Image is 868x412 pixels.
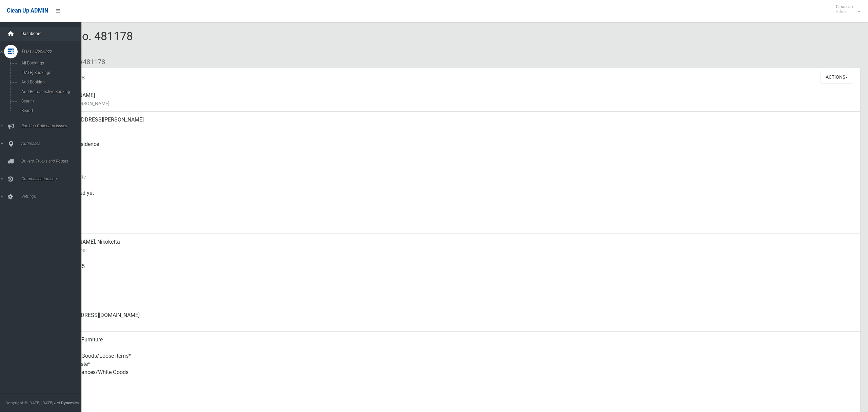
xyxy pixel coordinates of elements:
span: Add Retrospective Booking [19,89,76,94]
span: Search [19,99,76,104]
div: None given [54,283,854,307]
small: Collection Date [54,173,854,181]
div: [PERSON_NAME] [54,87,854,112]
span: Clean Up [832,4,860,14]
span: Report [19,108,76,113]
small: Pickup Point [54,148,854,156]
div: 0410063415 [54,258,854,283]
div: Not collected yet [54,185,854,209]
span: Dashboard [19,31,81,36]
button: Actions [821,71,853,83]
div: Household Furniture Electronics Household Goods/Loose Items* Garden Waste* Metal Appliances/White... [54,332,854,389]
span: Settings [19,194,81,199]
span: Communication Log [19,176,81,181]
small: Items [54,376,854,385]
div: Front of Residence [54,136,854,161]
small: Collected At [54,197,854,205]
span: Booking Collection Issues [19,124,81,128]
a: [EMAIL_ADDRESS][DOMAIN_NAME]Email [30,307,860,332]
small: Contact Name [54,246,854,254]
small: Admin [836,9,853,14]
small: Mobile [54,270,854,279]
small: Zone [54,222,854,230]
strong: Jet Dynamics [54,400,79,405]
div: [DATE] [54,209,854,234]
span: Addresses [19,141,81,146]
span: Add Booking [19,80,76,85]
small: Landline [54,295,854,303]
span: Copyright © [DATE]-[DATE] [5,400,53,405]
div: [EMAIL_ADDRESS][DOMAIN_NAME] [54,307,854,332]
div: [STREET_ADDRESS][PERSON_NAME] [54,112,854,136]
div: [DATE] [54,161,854,185]
span: Drivers, Trucks and Routes [19,159,81,164]
span: All Bookings [19,61,76,65]
span: Clean Up ADMIN [7,7,48,14]
small: Email [54,319,854,327]
span: Booking No. 481178 [30,29,133,56]
span: [DATE] Bookings [19,70,76,75]
div: [PERSON_NAME], Nikoketta [54,234,854,258]
li: #481178 [74,56,105,68]
small: Name of [PERSON_NAME] [54,99,854,108]
small: Oversized [54,401,854,409]
span: Tasks / Bookings [19,49,81,54]
small: Address [54,124,854,132]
